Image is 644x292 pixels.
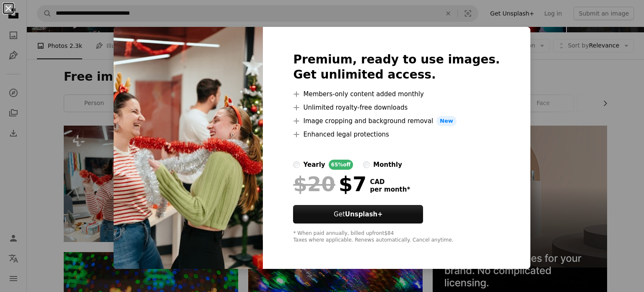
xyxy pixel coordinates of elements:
li: Image cropping and background removal [293,116,500,126]
span: New [436,116,457,126]
button: GetUnsplash+ [293,205,423,224]
input: yearly65%off [293,161,300,168]
input: monthly [363,161,370,168]
span: CAD [370,178,410,186]
li: Enhanced legal protections [293,129,500,139]
div: $7 [293,173,366,195]
span: per month * [370,186,410,193]
div: monthly [373,160,402,170]
li: Members-only content added monthly [293,89,500,99]
div: yearly [303,160,325,170]
li: Unlimited royalty-free downloads [293,103,500,113]
span: $20 [293,173,335,195]
strong: Unsplash+ [345,210,383,218]
h2: Premium, ready to use images. Get unlimited access. [293,52,500,82]
div: * When paid annually, billed upfront $84 Taxes where applicable. Renews automatically. Cancel any... [293,230,500,244]
img: premium_photo-1734215282799-3988dbd03edc [114,27,263,269]
div: 65% off [329,160,353,170]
